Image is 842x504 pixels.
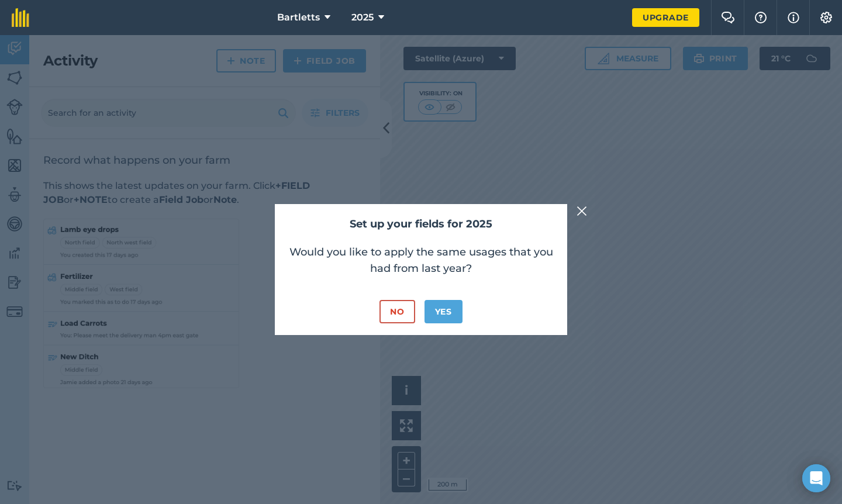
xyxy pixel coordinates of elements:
p: Would you like to apply the same usages that you had from last year? [287,244,555,277]
span: Bartletts [277,11,320,25]
button: No [379,300,415,323]
img: fieldmargin Logo [12,8,29,27]
img: A question mark icon [754,12,768,23]
div: Open Intercom Messenger [802,464,830,492]
h2: Set up your fields for 2025 [287,216,555,233]
a: Upgrade [632,8,699,27]
img: Two speech bubbles overlapping with the left bubble in the forefront [721,12,735,23]
span: 2025 [351,11,374,25]
button: Yes [425,300,463,323]
img: A cog icon [819,12,833,23]
img: svg+xml;base64,PHN2ZyB4bWxucz0iaHR0cDovL3d3dy53My5vcmcvMjAwMC9zdmciIHdpZHRoPSIxNyIgaGVpZ2h0PSIxNy... [788,11,799,25]
img: svg+xml;base64,PHN2ZyB4bWxucz0iaHR0cDovL3d3dy53My5vcmcvMjAwMC9zdmciIHdpZHRoPSIyMiIgaGVpZ2h0PSIzMC... [577,204,587,218]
